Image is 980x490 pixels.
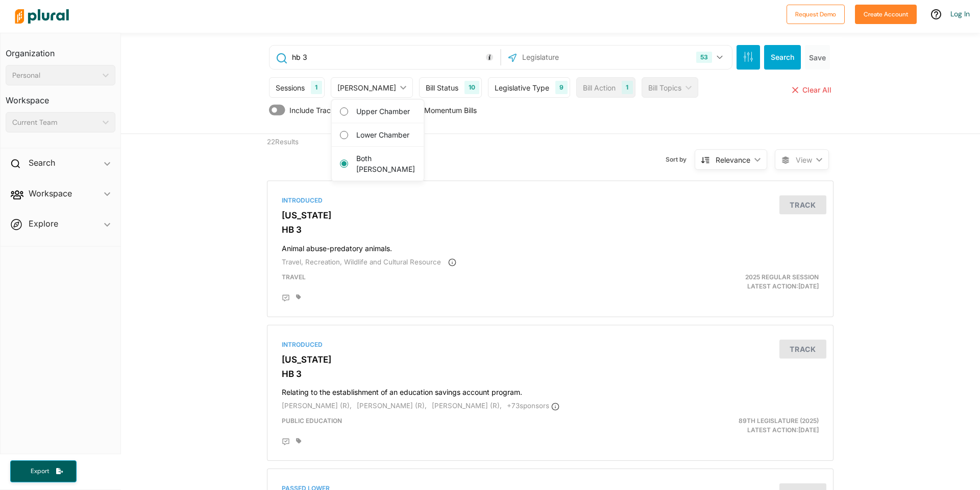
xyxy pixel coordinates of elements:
[282,417,342,425] span: Public Education
[282,438,290,446] div: Add Position Statement
[426,82,458,93] div: Bill Status
[950,9,970,18] a: Log In
[282,340,819,349] div: Introduced
[779,340,826,359] button: Track
[485,53,494,62] div: Tooltip anchor
[745,273,819,281] span: 2025 Regular Session
[805,45,830,70] button: Save
[356,129,413,140] label: Lower Chamber
[259,134,405,173] div: 22 Results
[696,52,712,63] div: 53
[296,438,301,444] div: Add tags
[357,402,427,410] span: [PERSON_NAME] (R),
[311,81,322,94] div: 1
[464,81,479,94] div: 10
[583,82,616,93] div: Bill Action
[282,273,306,281] span: Travel
[790,77,834,103] button: Clear All
[495,82,549,93] div: Legislative Type
[855,5,917,24] button: Create Account
[692,48,729,67] button: 53
[12,70,99,81] div: Personal
[282,210,819,220] h3: [US_STATE]
[6,85,115,108] h3: Workspace
[282,258,441,266] span: Travel, Recreation, Wildlife and Cultural Resource
[282,354,819,365] h3: [US_STATE]
[29,157,55,168] h2: Search
[855,8,917,19] a: Create Account
[666,155,695,164] span: Sort by
[282,225,819,235] h3: HB 3
[648,82,681,93] div: Bill Topics
[282,294,290,302] div: Add Position Statement
[739,417,819,425] span: 89th Legislature (2025)
[787,8,845,19] a: Request Demo
[276,82,305,93] div: Sessions
[356,106,413,117] label: Upper Chamber
[337,82,396,93] div: [PERSON_NAME]
[787,5,845,24] button: Request Demo
[779,195,826,214] button: Track
[10,460,77,482] button: Export
[282,196,819,205] div: Introduced
[282,369,819,379] h3: HB 3
[291,48,498,67] input: Enter keywords, bill # or legislator name
[643,416,827,435] div: Latest Action: [DATE]
[764,45,801,70] button: Search
[386,105,477,116] span: Show Only Momentum Bills
[432,402,502,410] span: [PERSON_NAME] (R),
[12,117,99,128] div: Current Team
[289,105,358,116] span: Include Tracked Bills
[282,383,819,397] h4: Relating to the establishment of an education savings account program.
[356,153,415,174] label: Both [PERSON_NAME]
[507,402,559,410] span: + 73 sponsor s
[796,154,812,165] span: View
[6,38,115,61] h3: Organization
[743,52,753,60] span: Search Filters
[622,81,632,94] div: 1
[716,154,750,165] div: Relevance
[282,402,352,410] span: [PERSON_NAME] (R),
[802,85,831,94] span: Clear All
[282,239,819,253] h4: Animal abuse-predatory animals.
[643,273,827,291] div: Latest Action: [DATE]
[296,294,301,300] div: Add tags
[555,81,568,94] div: 9
[23,467,56,476] span: Export
[521,48,630,67] input: Legislature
